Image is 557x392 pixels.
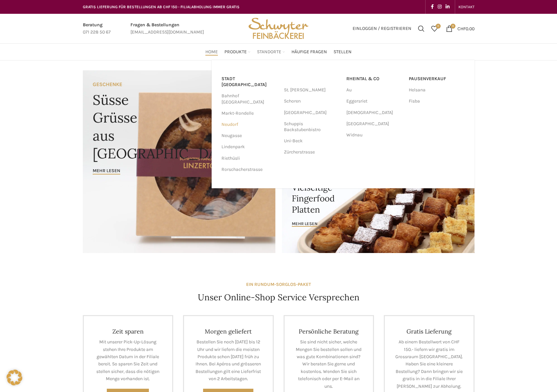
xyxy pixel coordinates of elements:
img: Bäckerei Schwyter [246,14,311,43]
a: Lindenpark [221,141,277,152]
span: Home [205,49,218,55]
a: Helsana [409,84,465,96]
a: Produkte [224,45,250,58]
a: Markt-Rondelle [221,108,277,119]
h4: Unser Online-Shop Service Versprechen [198,291,360,303]
a: KONTAKT [458,0,475,13]
a: Site logo [246,25,311,31]
a: Schoren [284,96,340,107]
a: Bahnhof [GEOGRAPHIC_DATA] [221,90,277,107]
span: Häufige Fragen [291,49,327,55]
a: Eggersriet [346,96,402,107]
a: [DEMOGRAPHIC_DATA] [346,107,402,118]
a: Riethüsli [221,153,277,164]
div: Main navigation [80,45,478,58]
span: 0 [436,24,441,29]
div: Meine Wunschliste [428,22,441,35]
h4: Gratis Lieferung [395,328,464,335]
bdi: 0.00 [457,26,475,31]
a: Neudorf [221,119,277,130]
a: Widnau [346,129,402,141]
a: Rorschacherstrasse [221,164,277,175]
a: Zürcherstrasse [284,147,340,158]
a: Uni-Beck [284,135,340,147]
h4: Persönliche Beratung [294,328,363,335]
p: Ab einem Bestellwert von CHF 150.- liefern wir gratis im Grossraum [GEOGRAPHIC_DATA]. Haben Sie e... [395,338,464,390]
h4: Morgen geliefert [194,328,263,335]
a: Au [346,84,402,96]
span: KONTAKT [458,5,475,9]
a: Home [205,45,218,58]
h4: Zeit sparen [94,328,163,335]
a: 0 CHF0.00 [443,22,478,35]
span: Einloggen / Registrieren [353,26,411,31]
a: Fisba [409,96,465,107]
a: Infobox link [130,21,204,36]
a: Linkedin social link [444,2,452,12]
span: Standorte [257,49,281,55]
strong: EIN RUNDUM-SORGLOS-PAKET [246,282,311,287]
a: Pausenverkauf [409,73,465,84]
a: Standorte [257,45,285,58]
span: Stellen [334,49,352,55]
a: 0 [428,22,441,35]
p: Mit unserer Pick-Up-Lösung stehen Ihre Produkte am gewählten Datum in der Filiale bereit. So spar... [94,338,163,382]
a: Infobox link [83,21,111,36]
a: Facebook social link [429,2,436,12]
a: Banner link [83,70,275,253]
span: Produkte [224,49,247,55]
a: Schuppis Backstubenbistro [284,118,340,135]
a: RHEINTAL & CO [346,73,402,84]
a: Instagram social link [436,2,444,12]
a: Suchen [415,22,428,35]
span: CHF [457,26,466,31]
a: Banner link [282,161,475,253]
a: Stellen [334,45,352,58]
a: [GEOGRAPHIC_DATA] [284,107,340,118]
div: Secondary navigation [455,0,478,13]
p: Sie sind nicht sicher, welche Mengen Sie bestellen sollen und was gute Kombinationen sind? Wir be... [294,338,363,390]
a: Stadt [GEOGRAPHIC_DATA] [221,73,277,90]
a: St. [PERSON_NAME] [284,84,340,96]
p: Bestellen Sie noch [DATE] bis 12 Uhr und wir liefern die meisten Produkte schon [DATE] früh zu Ih... [194,338,263,382]
a: [GEOGRAPHIC_DATA] [346,118,402,129]
a: Häufige Fragen [291,45,327,58]
a: Neugasse [221,130,277,141]
a: Einloggen / Registrieren [349,22,415,35]
span: 0 [451,24,455,29]
span: GRATIS LIEFERUNG FÜR BESTELLUNGEN AB CHF 150 - FILIALABHOLUNG IMMER GRATIS [83,5,240,9]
